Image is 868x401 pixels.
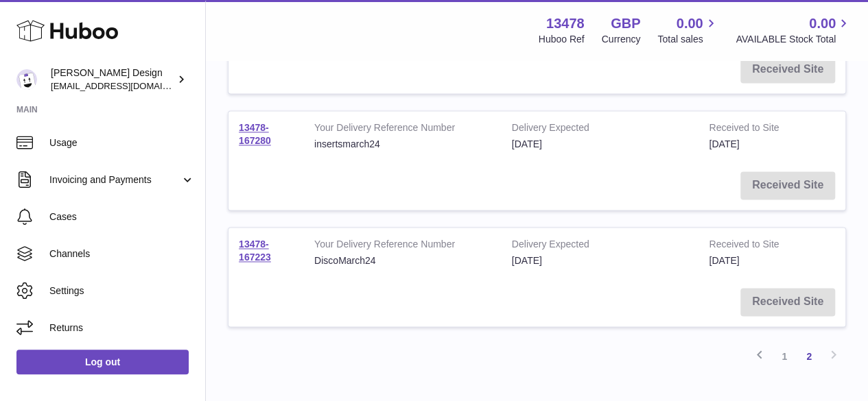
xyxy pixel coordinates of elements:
[772,343,797,368] a: 1
[736,33,852,46] span: AVAILABLE Stock Total
[709,138,739,149] span: [DATE]
[512,138,689,151] div: [DATE]
[314,238,491,254] strong: Your Delivery Reference Number
[314,121,491,138] strong: Your Delivery Reference Number
[809,14,836,33] span: 0.00
[49,284,195,297] span: Settings
[797,343,821,368] a: 2
[736,14,852,46] a: 0.00 AVAILABLE Stock Total
[602,33,641,46] div: Currency
[657,14,718,46] a: 0.00 Total sales
[16,350,189,374] a: Log out
[51,80,202,91] span: [EMAIL_ADDRESS][DOMAIN_NAME]
[539,33,585,46] div: Huboo Ref
[677,14,703,33] span: 0.00
[314,138,491,151] div: insertsmarch24
[49,136,195,149] span: Usage
[512,121,689,138] strong: Delivery Expected
[239,239,271,263] a: 13478-167223
[49,173,180,186] span: Invoicing and Payments
[709,255,739,266] span: [DATE]
[657,33,718,46] span: Total sales
[49,321,195,335] span: Returns
[16,69,37,90] img: internalAdmin-13478@internal.huboo.com
[512,238,689,254] strong: Delivery Expected
[709,238,799,254] strong: Received to Site
[314,254,491,267] div: DiscoMarch24
[611,14,640,33] strong: GBP
[49,210,195,223] span: Cases
[546,14,585,33] strong: 13478
[709,121,799,138] strong: Received to Site
[512,254,689,267] div: [DATE]
[49,247,195,260] span: Channels
[51,66,174,93] div: [PERSON_NAME] Design
[239,122,271,146] a: 13478-167280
